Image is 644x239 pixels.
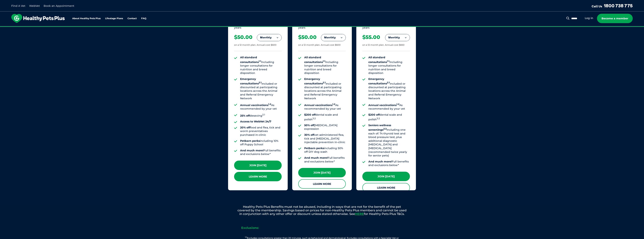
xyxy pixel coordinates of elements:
[234,172,282,181] a: Learn More
[11,4,25,8] a: Find A Vet
[11,14,65,23] img: hpp-logo
[234,161,282,170] a: Join [DATE]
[298,179,346,189] a: Learn More
[321,34,346,41] button: Monthly
[304,102,346,111] li: As recommended by your vet
[332,103,335,105] sup: 1.2
[313,117,316,120] sup: 3.2
[362,172,410,181] a: Join [DATE]
[304,156,328,159] strong: And much more!
[368,113,380,116] strong: $200 off
[304,124,314,127] strong: 50% off
[298,34,317,40] div: $50.00
[304,133,314,137] strong: 30% off
[240,139,282,146] li: including 10% off Puppy School
[240,77,282,100] li: Included or discounted at participating locations across the Animal and Referral Emergency Network
[234,43,276,47] div: on a 12 month plan. Annual cost $600
[141,17,146,20] a: FAQ
[383,127,387,130] sup: 3.3
[29,4,40,8] a: WebVet
[592,3,633,8] a: Call Us1800 738 775
[368,124,391,131] strong: Seniors wellness screenings
[304,124,346,131] li: [MEDICAL_DATA] expression
[72,17,101,20] a: About Healthy Pets Plus
[387,60,389,62] sup: 1.1
[240,56,282,75] li: Including longer consultations for nutrition and breed disposition
[368,77,390,85] strong: Emergency consultations
[368,113,410,121] li: dental scale and polish
[44,4,74,8] a: Book an Appointment
[240,126,282,137] li: food and flea, tick and worm preventatives purchased in-clinic
[385,34,410,41] button: Monthly
[240,149,282,156] li: Full benefits and exclusions below*
[368,77,410,100] li: Included or discounted at participating locations across the Animal and Referral Emergency Network
[362,34,380,40] div: $55.00
[323,81,326,84] sup: 2.1
[304,103,335,107] strong: Annual vaccinations
[368,160,392,163] strong: And much more!
[304,113,346,121] li: dental scale and polish
[259,60,261,62] sup: 1.1
[252,26,392,30] span: Proactive, preventative wellness program designed to keep your pet healthier and happier for longer
[304,113,316,116] strong: $200 off
[298,168,346,177] a: Join [DATE]
[304,77,326,85] strong: Emergency consultations
[304,77,346,100] li: Included or discounted at participating locations across the Animal and Referral Emergency Network
[323,60,325,62] sup: 1.1
[298,43,341,47] div: on a 12 month plan. Annual cost $600
[240,103,271,107] strong: Annual vaccinations
[234,34,253,40] div: $50.00
[240,113,282,118] li: desexing
[585,16,593,20] a: Log in
[592,4,602,8] span: Call Us
[240,139,260,143] strong: Petbarn perks
[240,114,250,117] strong: 25% off
[240,149,264,152] strong: And much more!
[368,124,410,158] li: Including one each of: T4 thyroid test and blood pressure test, plus additional diagnostic [MEDIC...
[368,56,410,75] li: Including longer consultations for nutrition and breed disposition
[240,102,282,111] li: As recommended by your vet
[127,17,137,20] a: Contact
[566,16,570,20] button: Search
[262,113,265,116] sup: 3.1
[368,103,399,107] strong: Annual vaccinations
[362,183,410,192] a: Learn More
[240,77,262,85] strong: Emergency consultations
[268,103,271,105] sup: 1.2
[304,146,346,154] li: including 50% off DIY dog wash
[245,236,247,238] sup: 1.1
[368,102,410,111] li: As recommended by your vet
[240,56,261,64] strong: All standard consultations
[377,117,380,120] sup: 3.2
[257,34,281,41] button: Monthly
[362,43,404,47] div: on a 12 month plan. Annual cost $660
[397,103,399,105] sup: 1.2
[368,56,389,64] strong: All standard consultations
[597,14,633,23] a: Become a member
[240,126,250,129] strong: 20% off
[304,133,346,144] li: vet administered flea, tick and [MEDICAL_DATA] injectable prevention in-clinic
[241,226,259,230] strong: Exclusions:
[259,81,262,84] sup: 2.1
[105,17,123,20] a: Lifestage Plans
[304,56,325,64] strong: All standard consultations
[304,146,324,150] strong: Petbarn perks
[224,205,420,216] p: Healthy Pets Plus Benefits must not be abused, including in ways that are not for the benefit of ...
[355,212,364,216] a: HERE
[304,56,346,75] li: Including longer consultations for nutrition and breed disposition
[304,156,346,163] li: Full benefits and exclusions below*
[368,160,410,167] li: Full benefits and exclusions below*
[387,81,390,84] sup: 2.1
[240,120,271,123] strong: Access to WebVet 24/7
